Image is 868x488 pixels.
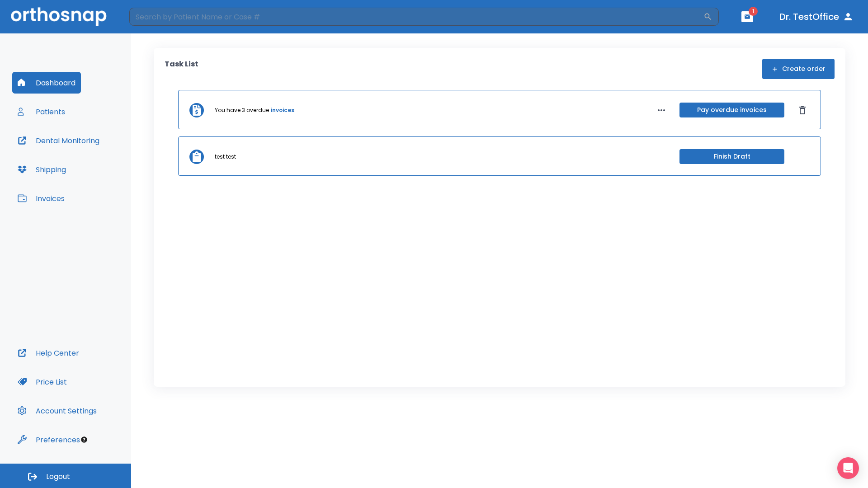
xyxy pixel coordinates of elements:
button: Help Center [12,342,85,364]
button: Dashboard [12,72,81,94]
p: Task List [165,59,198,79]
button: Pay overdue invoices [679,103,784,117]
p: You have 3 overdue [215,106,269,114]
p: test test [215,153,236,161]
button: Account Settings [12,400,102,422]
button: Dr. TestOffice [776,9,857,25]
a: invoices [271,106,294,114]
button: Price List [12,371,72,393]
button: Dismiss [795,103,810,117]
button: Patients [12,101,71,122]
button: Preferences [12,429,85,450]
span: 1 [749,7,758,16]
img: Orthosnap [11,7,107,26]
button: Create order [762,59,835,79]
button: Shipping [12,159,71,180]
button: Finish Draft [679,149,784,164]
button: Invoices [12,188,70,209]
button: Dental Monitoring [12,130,105,151]
span: Logout [46,472,70,482]
input: Search by Patient Name or Case # [129,8,703,26]
div: Tooltip anchor [80,436,88,444]
div: Open Intercom Messenger [837,457,859,479]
